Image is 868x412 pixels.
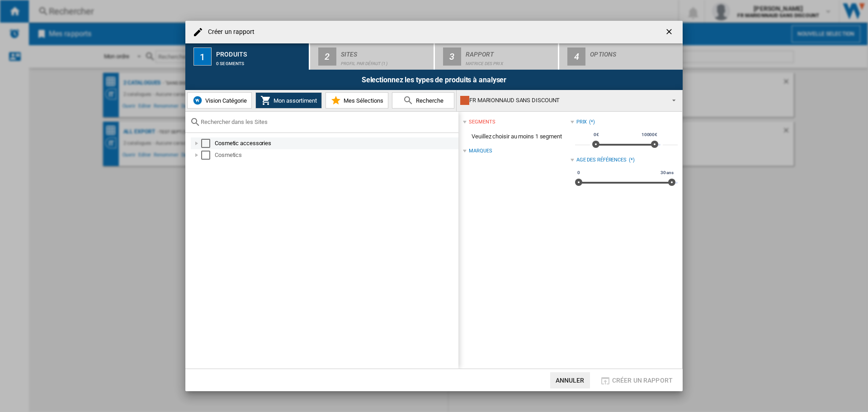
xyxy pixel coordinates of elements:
div: Prix [576,118,587,126]
div: Sites [341,47,430,57]
h4: Créer un rapport [203,28,255,37]
span: Veuillez choisir au moins 1 segment [463,128,570,145]
span: 0 [576,169,581,176]
div: 1 [193,47,212,66]
div: Produits [216,47,305,57]
div: Profil par défaut (1) [341,57,430,66]
button: 2 Sites Profil par défaut (1) [310,43,434,70]
button: getI18NText('BUTTONS.CLOSE_DIALOG') [661,23,679,41]
div: Matrice des prix [466,57,555,66]
input: Rechercher dans les Sites [201,118,454,125]
div: Cosmetics [215,151,457,160]
button: Vision Catégorie [187,92,252,109]
img: wiser-icon-blue.png [192,95,203,106]
span: 10000€ [640,131,659,138]
div: 0 segments [216,57,305,66]
span: Mes Sélections [341,97,383,104]
span: Créer un rapport [612,377,673,384]
md-checkbox: Select [201,139,215,148]
button: Annuler [550,372,590,388]
div: 4 [567,47,585,66]
button: Mon assortiment [255,92,322,109]
div: segments [469,118,495,126]
div: Cosmetic accessories [215,139,457,148]
button: Recherche [392,92,454,109]
div: Selectionnez les types de produits à analyser [185,70,683,90]
button: 4 Options [559,43,683,70]
button: Mes Sélections [325,92,388,109]
div: Options [590,47,679,57]
div: 2 [318,47,336,66]
span: Recherche [414,97,443,104]
div: Rapport [466,47,555,57]
span: 30 ans [659,169,675,176]
span: Mon assortiment [271,97,317,104]
div: Age des références [576,156,627,164]
span: Vision Catégorie [203,97,247,104]
div: FR MARIONNAUD SANS DISCOUNT [460,94,664,107]
button: 1 Produits 0 segments [185,43,310,70]
div: 3 [443,47,461,66]
div: Marques [469,147,492,155]
span: 0€ [592,131,600,138]
md-checkbox: Select [201,151,215,160]
button: Créer un rapport [597,372,675,388]
button: 3 Rapport Matrice des prix [435,43,559,70]
ng-md-icon: getI18NText('BUTTONS.CLOSE_DIALOG') [665,27,675,38]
